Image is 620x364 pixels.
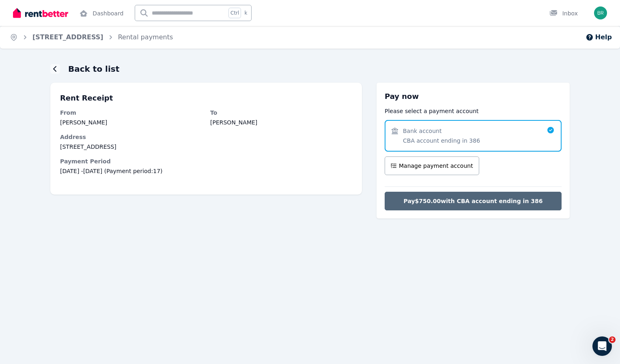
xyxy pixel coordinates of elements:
span: Bank account [403,127,441,135]
p: Rent Receipt [60,92,352,104]
dt: Payment Period [60,157,352,165]
span: Manage payment account [399,162,473,170]
span: 2 [609,336,616,343]
dd: [PERSON_NAME] [60,118,202,126]
dd: [PERSON_NAME] [210,118,352,126]
h1: Back to list [68,63,119,75]
a: Rental payments [118,33,173,41]
span: CBA account ending in 386 [403,137,480,145]
dt: Address [60,133,352,141]
span: Pay $750.00 with CBA account ending in 386 [404,197,543,205]
button: Help [586,32,612,42]
dt: From [60,109,202,117]
dt: To [210,109,352,117]
span: Ctrl [228,8,241,18]
p: Please select a payment account [385,107,562,115]
span: [DATE] - [DATE] (Payment period: 17 ) [60,167,352,175]
span: k [244,10,247,16]
img: Brooke Gilliver [594,6,607,19]
iframe: Intercom live chat [592,336,612,356]
h3: Pay now [385,91,562,102]
div: Inbox [549,9,578,17]
a: [STREET_ADDRESS] [32,33,103,41]
img: RentBetter [13,7,68,19]
button: Pay$750.00with CBA account ending in 386 [385,192,562,210]
button: Manage payment account [385,156,479,175]
dd: [STREET_ADDRESS] [60,143,352,151]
